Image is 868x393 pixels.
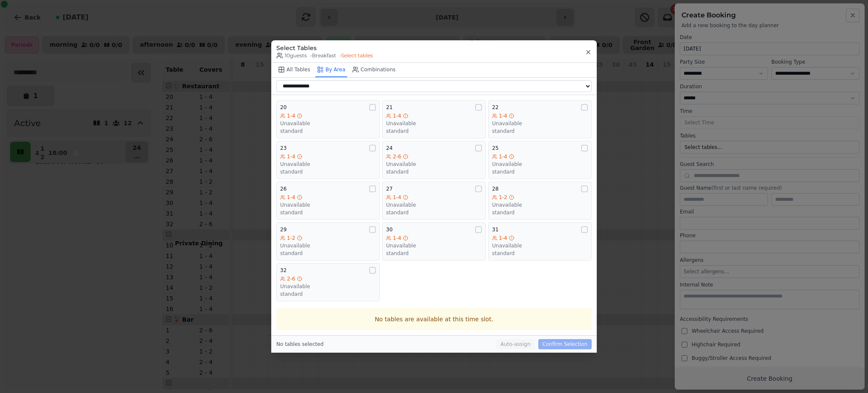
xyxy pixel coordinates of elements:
div: standard [386,250,482,257]
span: 2-6 [393,153,401,160]
span: 1-4 [287,153,295,160]
button: Auto-assign [496,339,535,349]
button: 301-4Unavailablestandard [382,222,486,261]
span: 1-4 [393,194,401,201]
span: 1-4 [499,235,507,241]
button: 281-2Unavailablestandard [488,182,592,220]
span: 22 [492,104,498,111]
span: 24 [386,145,392,152]
div: Unavailable [492,120,588,127]
div: Unavailable [492,242,588,249]
span: 25 [492,145,498,152]
span: 10 guests [276,52,307,59]
div: Unavailable [280,161,376,168]
div: No tables selected [276,341,323,348]
button: 242-6Unavailablestandard [382,141,486,179]
button: Combinations [351,63,398,77]
button: 322-6Unavailablestandard [276,263,380,301]
div: standard [386,209,482,216]
span: 1-4 [499,112,507,119]
span: 2-6 [287,275,295,282]
span: 1-4 [393,112,401,119]
div: Unavailable [386,242,482,249]
div: standard [280,291,376,298]
button: 201-4Unavailablestandard [276,100,380,138]
div: Unavailable [280,202,376,208]
span: 1-4 [393,235,401,241]
h3: Select Tables [276,44,373,52]
p: No tables are available at this time slot. [283,315,585,323]
button: 231-4Unavailablestandard [276,141,380,179]
div: Unavailable [386,161,482,168]
div: standard [280,128,376,135]
div: standard [492,128,588,135]
div: Unavailable [386,202,482,208]
span: 23 [280,145,287,152]
button: 251-4Unavailablestandard [488,141,592,179]
span: 21 [386,104,392,111]
button: 211-4Unavailablestandard [382,100,486,138]
span: 30 [386,226,392,233]
div: Unavailable [386,120,482,127]
div: standard [386,168,482,175]
span: 1-4 [287,112,295,119]
span: 1-2 [287,235,295,241]
span: 29 [280,226,287,233]
button: 311-4Unavailablestandard [488,222,592,261]
span: 26 [280,185,287,192]
span: 1-2 [499,194,507,201]
div: Unavailable [280,283,376,290]
button: 261-4Unavailablestandard [276,182,380,220]
div: standard [386,128,482,135]
div: Unavailable [280,242,376,249]
button: 271-4Unavailablestandard [382,182,486,220]
div: standard [492,250,588,257]
span: 27 [386,185,392,192]
div: standard [280,168,376,175]
div: Unavailable [492,202,588,208]
div: standard [492,209,588,216]
span: 1-4 [499,153,507,160]
span: 32 [280,267,287,274]
div: standard [280,209,376,216]
button: By Area [315,63,347,77]
div: standard [280,250,376,257]
button: 291-2Unavailablestandard [276,222,380,261]
div: standard [492,168,588,175]
span: 31 [492,226,498,233]
span: 20 [280,104,287,111]
span: • Select tables [339,52,373,59]
span: • Breakfast [310,52,336,59]
button: Confirm Selection [538,339,592,349]
div: Unavailable [280,120,376,127]
div: Unavailable [492,161,588,168]
button: 221-4Unavailablestandard [488,100,592,138]
span: 28 [492,185,498,192]
button: All Tables [276,63,312,77]
span: 1-4 [287,194,295,201]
